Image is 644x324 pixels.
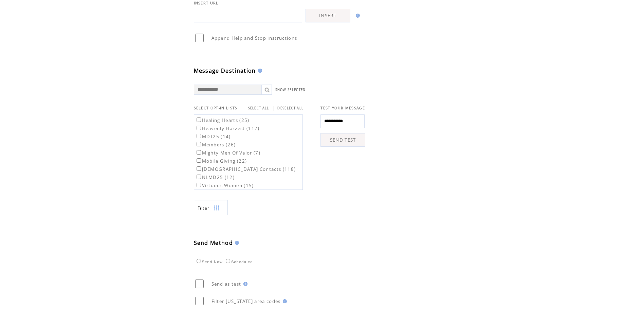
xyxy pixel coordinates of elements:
label: [DEMOGRAPHIC_DATA] Contacts (118) [195,166,296,172]
img: help.gif [354,14,360,18]
label: Scheduled [224,260,253,264]
input: Send Now [197,259,201,263]
label: Virtuous Women (15) [195,182,254,188]
a: Filter [194,200,228,215]
label: Mighty Men Of Valor (7) [195,150,261,156]
span: Append Help and Stop instructions [211,35,297,41]
a: SHOW SELECTED [275,88,306,92]
label: Healing Hearts (25) [195,117,250,123]
input: [DEMOGRAPHIC_DATA] Contacts (118) [197,166,201,171]
span: | [272,105,275,111]
input: Scheduled [226,259,230,263]
span: Show filters [198,205,210,211]
label: NLMD25 (12) [195,174,235,180]
img: help.gif [233,241,239,245]
input: Heavenly Harvest (117) [197,126,201,130]
span: Filter [US_STATE] area codes [211,298,281,304]
input: Members (26) [197,142,201,146]
img: help.gif [281,299,287,303]
label: Heavenly Harvest (117) [195,125,260,131]
input: MDT25 (14) [197,134,201,138]
span: Send as test [211,281,241,287]
a: INSERT [306,9,350,22]
input: NLMD25 (12) [197,175,201,179]
span: Message Destination [194,67,256,74]
input: Healing Hearts (25) [197,118,201,122]
label: MDT25 (14) [195,133,231,140]
a: DESELECT ALL [277,106,303,110]
span: TEST YOUR MESSAGE [320,106,365,110]
span: INSERT URL [194,1,219,5]
input: Mighty Men Of Valor (7) [197,150,201,155]
span: SELECT OPT-IN LISTS [194,106,238,110]
a: SELECT ALL [248,106,269,110]
img: help.gif [256,69,262,73]
label: Members (26) [195,142,236,148]
label: Send Now [195,260,223,264]
span: Send Method [194,239,233,247]
a: SEND TEST [320,133,365,147]
label: Mobile Giving (22) [195,158,247,164]
input: Virtuous Women (15) [197,183,201,187]
img: help.gif [241,282,247,286]
img: filters.png [213,200,219,216]
input: Mobile Giving (22) [197,158,201,163]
